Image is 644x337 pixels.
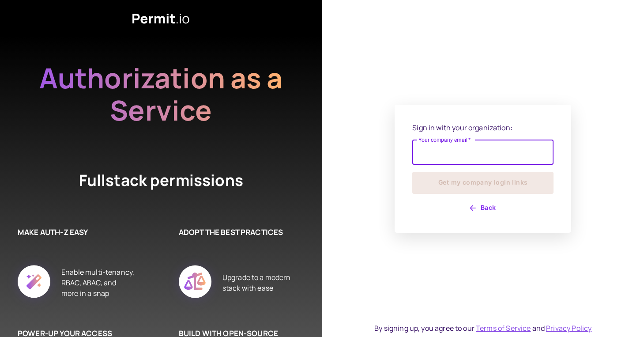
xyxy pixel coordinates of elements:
label: Your company email [418,136,471,144]
h2: Authorization as a Service [11,62,311,126]
div: By signing up, you agree to our and [374,323,591,333]
h6: ADOPT THE BEST PRACTICES [179,227,296,238]
div: Enable multi-tenancy, RBAC, ABAC, and more in a snap [61,255,135,310]
h4: Fullstack permissions [46,170,276,191]
button: Back [412,201,554,215]
a: Privacy Policy [546,323,591,333]
button: Get my company login links [412,172,554,194]
a: Terms of Service [476,323,531,333]
div: Upgrade to a modern stack with ease [222,255,296,310]
h6: MAKE AUTH-Z EASY [18,227,135,238]
p: Sign in with your organization: [412,122,554,133]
